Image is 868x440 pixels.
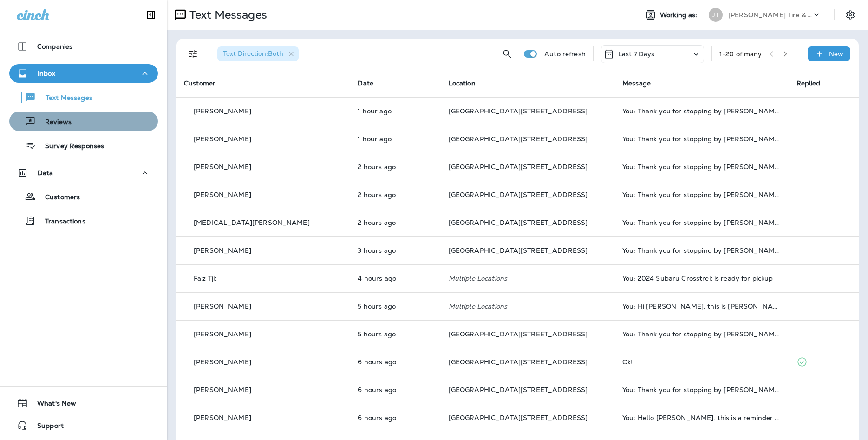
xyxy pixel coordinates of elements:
[449,218,588,227] span: [GEOGRAPHIC_DATA][STREET_ADDRESS]
[358,219,433,226] p: Sep 30, 2025 01:58 PM
[358,163,433,171] p: Sep 30, 2025 01:59 PM
[358,414,433,421] p: Sep 30, 2025 09:47 AM
[217,46,299,61] div: Text Direction:Both
[38,169,53,177] p: Data
[28,422,64,433] span: Support
[622,358,781,366] div: Ok!
[449,386,588,394] span: [GEOGRAPHIC_DATA][STREET_ADDRESS]
[622,302,781,310] div: You: Hi Tony, this is Jeremy at Jensen Tire in Millard. I got a call from Matt at Gerber Collisio...
[622,163,781,171] div: You: Thank you for stopping by Jensen Tire & Auto - South 144th Street. Please take 30 seconds to...
[618,50,655,58] p: Last 7 Days
[194,330,251,338] p: [PERSON_NAME]
[449,190,588,199] span: [GEOGRAPHIC_DATA][STREET_ADDRESS]
[622,79,651,87] span: Message
[184,45,202,63] button: Filters
[622,414,781,421] div: You: Hello Michael, this is a reminder of your scheduled appointment set for 10/01/2025 10:00 AM ...
[194,135,251,143] p: [PERSON_NAME]
[622,191,781,198] div: You: Thank you for stopping by Jensen Tire & Auto - South 144th Street. Please take 30 seconds to...
[194,219,310,226] p: [MEDICAL_DATA][PERSON_NAME]
[223,49,283,58] span: Text Direction : Both
[449,246,588,255] span: [GEOGRAPHIC_DATA][STREET_ADDRESS]
[9,394,158,413] button: What's New
[194,163,251,171] p: [PERSON_NAME]
[9,37,158,56] button: Companies
[449,330,588,338] span: [GEOGRAPHIC_DATA][STREET_ADDRESS]
[829,50,843,58] p: New
[9,112,158,131] button: Reviews
[449,358,588,366] span: [GEOGRAPHIC_DATA][STREET_ADDRESS]
[9,164,158,182] button: Data
[449,79,476,87] span: Location
[358,275,433,282] p: Sep 30, 2025 12:02 PM
[358,302,433,310] p: Sep 30, 2025 11:27 AM
[358,358,433,366] p: Sep 30, 2025 10:08 AM
[842,7,859,23] button: Settings
[358,79,373,87] span: Date
[622,247,781,254] div: You: Thank you for stopping by Jensen Tire & Auto - South 144th Street. Please take 30 seconds to...
[194,358,251,366] p: [PERSON_NAME]
[728,11,812,19] p: [PERSON_NAME] Tire & Auto
[194,191,251,198] p: [PERSON_NAME]
[194,247,251,254] p: [PERSON_NAME]
[719,50,762,58] div: 1 - 20 of many
[194,414,251,421] p: [PERSON_NAME]
[660,11,699,19] span: Working as:
[36,142,104,151] p: Survey Responses
[194,275,216,282] p: Faiz Tjk
[449,107,588,115] span: [GEOGRAPHIC_DATA][STREET_ADDRESS]
[449,275,607,282] p: Multiple Locations
[38,70,55,77] p: Inbox
[36,94,92,103] p: Text Messages
[194,107,251,115] p: [PERSON_NAME]
[358,191,433,198] p: Sep 30, 2025 01:59 PM
[9,87,158,107] button: Text Messages
[796,79,821,87] span: Replied
[449,135,588,143] span: [GEOGRAPHIC_DATA][STREET_ADDRESS]
[498,45,516,63] button: Search Messages
[37,43,72,50] p: Companies
[622,275,781,282] div: You: 2024 Subaru Crosstrek is ready for pickup
[194,302,251,310] p: [PERSON_NAME]
[622,135,781,143] div: You: Thank you for stopping by Jensen Tire & Auto - South 144th Street. Please take 30 seconds to...
[449,163,588,171] span: [GEOGRAPHIC_DATA][STREET_ADDRESS]
[9,187,158,206] button: Customers
[358,386,433,394] p: Sep 30, 2025 09:58 AM
[449,302,607,310] p: Multiple Locations
[622,386,781,394] div: You: Thank you for stopping by Jensen Tire & Auto - South 144th Street. Please take 30 seconds to...
[622,219,781,226] div: You: Thank you for stopping by Jensen Tire & Auto - South 144th Street. Please take 30 seconds to...
[622,107,781,115] div: You: Thank you for stopping by Jensen Tire & Auto - South 144th Street. Please take 30 seconds to...
[138,6,164,24] button: Collapse Sidebar
[28,400,76,411] span: What's New
[36,193,80,202] p: Customers
[358,330,433,338] p: Sep 30, 2025 11:00 AM
[9,64,158,83] button: Inbox
[358,135,433,143] p: Sep 30, 2025 02:59 PM
[622,330,781,338] div: You: Thank you for stopping by Jensen Tire & Auto - South 144th Street. Please take 30 seconds to...
[449,414,588,422] span: [GEOGRAPHIC_DATA][STREET_ADDRESS]
[36,118,72,127] p: Reviews
[194,386,251,394] p: [PERSON_NAME]
[186,8,267,22] p: Text Messages
[358,107,433,115] p: Sep 30, 2025 02:59 PM
[9,211,158,230] button: Transactions
[36,217,85,226] p: Transactions
[9,416,158,435] button: Support
[709,8,723,22] div: JT
[358,247,433,254] p: Sep 30, 2025 12:58 PM
[184,79,215,87] span: Customer
[9,136,158,155] button: Survey Responses
[544,50,586,58] p: Auto refresh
